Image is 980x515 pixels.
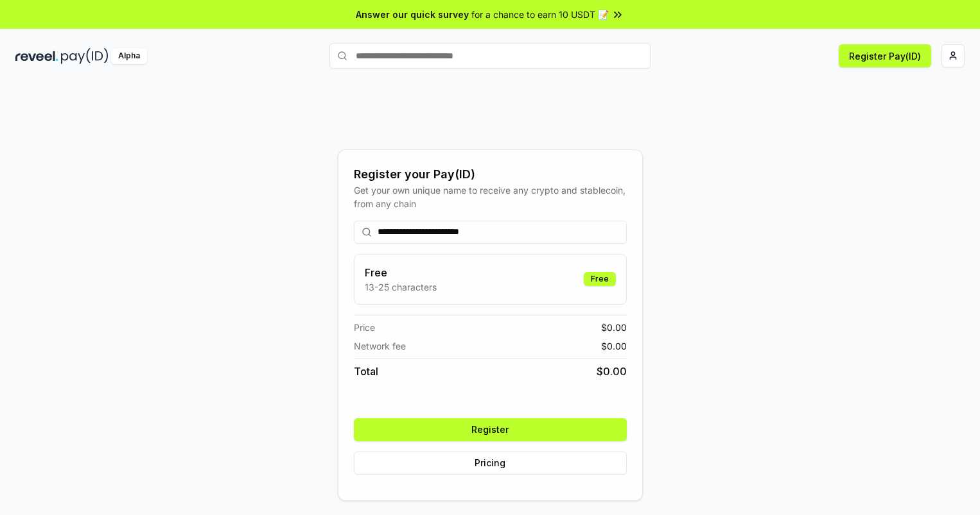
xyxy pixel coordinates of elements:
[584,272,616,286] div: Free
[15,48,58,64] img: reveel_dark
[471,8,609,21] span: for a chance to earn 10 USDT 📝
[61,48,109,64] img: pay_id
[354,452,627,475] button: Pricing
[354,364,378,379] span: Total
[354,339,406,353] span: Network fee
[839,44,931,67] button: Register Pay(ID)
[354,321,375,334] span: Price
[601,339,627,353] span: $ 0.00
[356,8,469,21] span: Answer our quick survey
[601,321,627,334] span: $ 0.00
[365,265,437,280] h3: Free
[365,280,437,294] p: 13-25 characters
[111,48,147,64] div: Alpha
[597,364,627,379] span: $ 0.00
[354,183,627,210] div: Get your own unique name to receive any crypto and stablecoin, from any chain
[354,165,627,183] div: Register your Pay(ID)
[354,418,627,441] button: Register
